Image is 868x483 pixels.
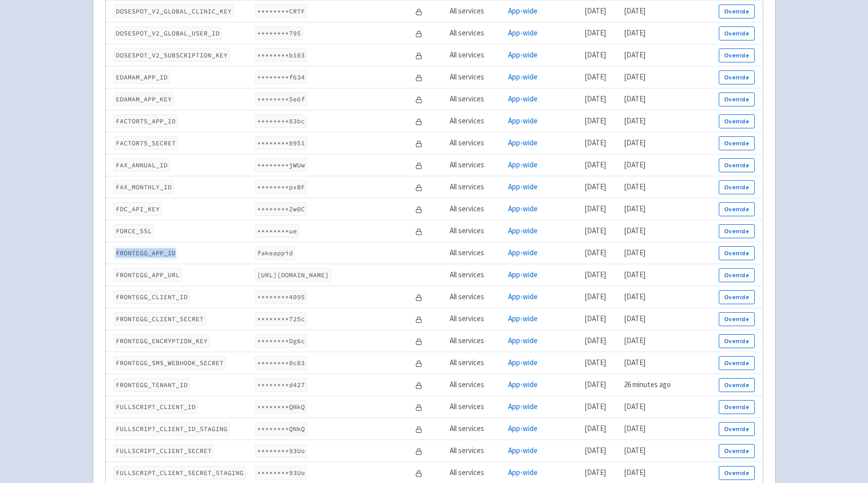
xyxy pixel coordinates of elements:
[584,6,606,15] time: [DATE]
[719,422,754,436] button: Override
[508,116,538,125] a: App-wide
[584,28,606,37] time: [DATE]
[624,248,645,257] time: [DATE]
[624,6,645,15] time: [DATE]
[624,446,645,455] time: [DATE]
[584,116,606,125] time: [DATE]
[508,446,538,455] a: App-wide
[114,26,222,40] code: DOSESPOT_V2_GLOBAL_USER_ID
[114,4,234,18] code: DOSESPOT_V2_GLOBAL_CLINIC_KEY
[719,48,754,62] button: Override
[624,270,645,279] time: [DATE]
[624,138,645,147] time: [DATE]
[584,380,606,389] time: [DATE]
[624,402,645,411] time: [DATE]
[584,314,606,323] time: [DATE]
[447,198,505,220] td: All services
[447,154,505,176] td: All services
[114,114,178,128] code: FACTOR75_APP_ID
[255,246,295,260] code: fakeappid
[508,468,538,477] a: App-wide
[114,290,190,304] code: FRONTEGG_CLIENT_ID
[719,246,754,260] button: Override
[584,204,606,213] time: [DATE]
[719,136,754,150] button: Override
[508,204,538,213] a: App-wide
[255,268,331,282] code: [URL][DOMAIN_NAME]
[719,400,754,414] button: Override
[624,314,645,323] time: [DATE]
[508,182,538,191] a: App-wide
[114,92,174,106] code: EDAMAM_APP_KEY
[508,424,538,433] a: App-wide
[114,202,162,216] code: FDC_API_KEY
[114,268,182,282] code: FRONTEGG_APP_URL
[584,270,606,279] time: [DATE]
[114,356,226,370] code: FRONTEGG_SMS_WEBHOOK_SECRET
[624,182,645,191] time: [DATE]
[447,220,505,242] td: All services
[508,226,538,235] a: App-wide
[447,0,505,22] td: All services
[114,334,210,348] code: FRONTEGG_ENCRYPTION_KEY
[624,204,645,213] time: [DATE]
[508,50,538,59] a: App-wide
[508,94,538,103] a: App-wide
[508,358,538,367] a: App-wide
[719,26,754,40] button: Override
[114,312,206,326] code: FRONTEGG_CLIENT_SECRET
[624,336,645,345] time: [DATE]
[584,248,606,257] time: [DATE]
[508,28,538,37] a: App-wide
[508,138,538,147] a: App-wide
[584,182,606,191] time: [DATE]
[584,402,606,411] time: [DATE]
[447,110,505,132] td: All services
[719,378,754,392] button: Override
[624,50,645,59] time: [DATE]
[719,356,754,370] button: Override
[447,374,505,396] td: All services
[624,72,645,81] time: [DATE]
[447,352,505,374] td: All services
[584,336,606,345] time: [DATE]
[447,418,505,440] td: All services
[447,396,505,418] td: All services
[624,160,645,169] time: [DATE]
[624,94,645,103] time: [DATE]
[624,116,645,125] time: [DATE]
[114,70,170,84] code: EDAMAM_APP_ID
[447,44,505,66] td: All services
[584,226,606,235] time: [DATE]
[719,180,754,194] button: Override
[508,248,538,257] a: App-wide
[508,402,538,411] a: App-wide
[584,292,606,301] time: [DATE]
[719,466,754,480] button: Override
[114,246,178,260] code: FRONTEGG_APP_ID
[447,22,505,44] td: All services
[719,224,754,238] button: Override
[719,334,754,348] button: Override
[624,424,645,433] time: [DATE]
[719,158,754,172] button: Override
[719,290,754,304] button: Override
[447,308,505,330] td: All services
[508,380,538,389] a: App-wide
[114,422,230,436] code: FULLSCRIPT_CLIENT_ID_STAGING
[114,158,170,172] code: FAX_ANNUAL_ID
[624,292,645,301] time: [DATE]
[447,66,505,88] td: All services
[624,226,645,235] time: [DATE]
[447,132,505,154] td: All services
[508,314,538,323] a: App-wide
[719,92,754,106] button: Override
[447,88,505,110] td: All services
[624,380,671,389] time: 26 minutes ago
[719,202,754,216] button: Override
[719,114,754,128] button: Override
[624,468,645,477] time: [DATE]
[508,292,538,301] a: App-wide
[114,180,174,194] code: FAX_MONTHLY_ID
[114,378,190,392] code: FRONTEGG_TENANT_ID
